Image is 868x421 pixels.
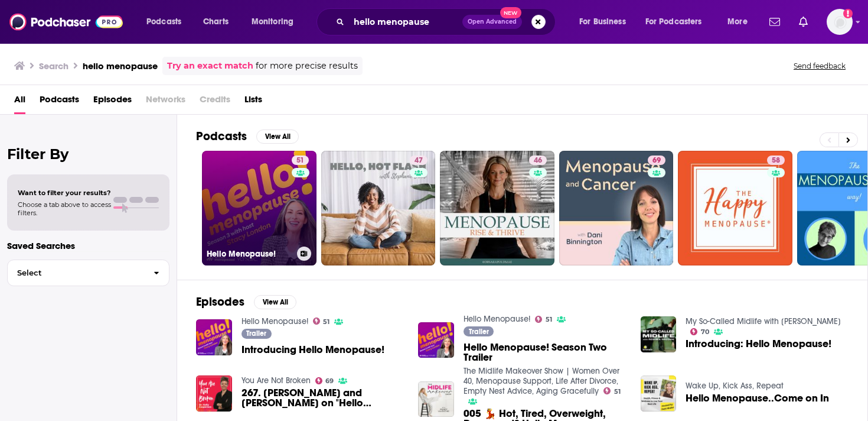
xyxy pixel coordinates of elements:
[242,388,404,408] a: 267. Kelly and Stacy London on "Hello Menopause"
[196,294,296,309] a: EpisodesView All
[843,9,853,18] svg: Add a profile image
[39,60,68,72] h3: Search
[767,156,785,165] a: 58
[7,260,169,286] button: Select
[202,151,316,265] a: 51Hello Menopause!
[18,200,111,217] span: Choose a tab above to access filters.
[18,189,111,197] span: Want to filter your results?
[325,378,334,384] span: 69
[719,12,762,31] button: open menu
[8,269,144,277] span: Select
[415,155,423,167] span: 47
[349,12,462,31] input: Search podcasts, credits, & more...
[40,90,79,114] a: Podcasts
[242,388,404,408] span: 267. [PERSON_NAME] and [PERSON_NAME] on "Hello Menopause"
[328,8,567,35] div: Search podcasts, credits, & more...
[678,151,792,265] a: 58
[571,12,641,31] button: open menu
[292,156,309,165] a: 51
[83,60,158,72] h3: hello menopause
[418,381,454,417] img: 005 💃 Hot, Tired, Overweight, Depressed? Hello Menopause and Hello to a Simple Technique for Mast...
[196,375,232,412] a: 267. Kelly and Stacy London on "Hello Menopause"
[195,12,236,31] a: Charts
[686,316,841,326] a: My So-Called Midlife with Reshma Saujani
[579,14,626,30] span: For Business
[614,389,621,394] span: 51
[244,90,262,114] a: Lists
[321,151,436,265] a: 47
[464,342,626,362] a: Hello Menopause! Season Two Trailer
[641,316,677,352] img: Introducing: Hello Menopause!
[440,151,554,265] a: 46
[246,330,266,337] span: Trailer
[603,387,621,394] a: 51
[138,12,197,31] button: open menu
[690,328,709,335] a: 70
[9,11,123,33] img: Podchaser - Follow, Share and Rate Podcasts
[827,9,853,35] button: Show profile menu
[252,14,293,30] span: Monitoring
[146,90,185,114] span: Networks
[686,381,784,391] a: Wake Up, Kick Ass, Repeat
[242,345,384,355] a: Introducing Hello Menopause!
[93,90,132,114] a: Episodes
[256,129,299,144] button: View All
[827,9,853,35] span: Logged in as sophiak
[313,318,330,325] a: 51
[648,156,665,165] a: 69
[529,156,547,165] a: 46
[315,377,334,384] a: 69
[464,314,530,324] a: Hello Menopause!
[638,12,719,31] button: open menu
[196,294,244,309] h2: Episodes
[464,366,619,396] a: The Midlife Makeover Show | Women Over 40, Menopause Support, Life After Divorce, Empty Nest Advi...
[254,295,296,309] button: View All
[418,322,454,358] img: Hello Menopause! Season Two Trailer
[323,319,329,325] span: 51
[256,59,358,73] span: for more precise results
[196,129,247,144] h2: Podcasts
[559,151,674,265] a: 69
[462,15,522,29] button: Open AdvancedNew
[7,240,169,251] p: Saved Searches
[827,9,853,35] img: User Profile
[296,155,304,167] span: 51
[790,61,849,71] button: Send feedback
[203,14,229,30] span: Charts
[701,329,709,335] span: 70
[652,155,661,167] span: 69
[146,14,181,30] span: Podcasts
[535,316,552,323] a: 51
[243,12,309,31] button: open menu
[794,12,812,32] a: Show notifications dropdown
[500,7,521,18] span: New
[469,328,489,335] span: Trailer
[686,339,831,349] a: Introducing: Hello Menopause!
[686,393,829,403] a: Hello Menopause..Come on In
[14,90,25,114] a: All
[772,155,780,167] span: 58
[242,375,311,386] a: You Are Not Broken
[7,145,169,163] h2: Filter By
[645,14,702,30] span: For Podcasters
[207,249,292,259] h3: Hello Menopause!
[534,155,542,167] span: 46
[200,90,230,114] span: Credits
[196,319,232,355] img: Introducing Hello Menopause!
[410,156,428,165] a: 47
[641,375,677,412] img: Hello Menopause..Come on In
